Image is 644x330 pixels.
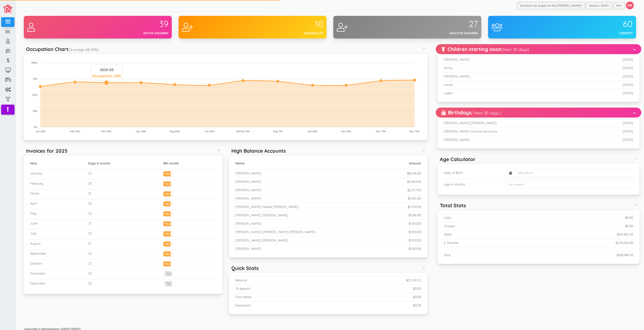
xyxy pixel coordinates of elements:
[409,130,419,133] tspan: Dec 73%
[163,162,216,165] h5: Bill month
[330,301,423,310] td: $0.00
[531,222,635,230] td: $0.00
[531,251,635,259] td: $418,048.50
[273,130,283,133] tspan: Aug 71%
[30,162,85,165] h5: Mois
[70,130,80,133] tspan: Feb 70%
[409,230,421,234] small: $1,150.00
[442,56,573,64] td: [PERSON_NAME]
[164,222,172,225] label: Yes
[573,56,635,64] td: [DATE]
[442,222,531,230] td: Cheque
[31,61,37,64] tspan: 100%
[235,213,288,217] small: [PERSON_NAME] [PERSON_NAME]
[407,19,478,29] div: 27
[231,148,286,154] h5: High Balance Accounts
[164,272,172,276] label: No
[597,136,635,144] td: [DATE]
[441,110,501,115] h5: Birthdays
[235,188,261,192] small: [PERSON_NAME]
[28,199,86,209] td: April
[253,31,323,35] div: Waiting list
[28,260,86,270] td: October
[33,77,37,80] tspan: 75%
[88,162,160,165] h5: Days in month
[205,130,214,133] tspan: Jun 65%
[573,72,635,81] td: [DATE]
[407,31,478,35] div: Inactive children
[442,81,573,89] td: Laurel
[392,162,421,165] h5: Amount
[234,293,331,301] td: Post-dated
[92,73,121,79] div: Occupation: 69%
[86,179,162,189] td: 20
[235,180,261,184] small: [PERSON_NAME]
[32,93,37,96] tspan: 50%
[531,239,635,247] td: $220,666.00
[164,252,172,255] label: Yes
[515,169,633,177] input: 2017-05-21
[28,270,86,279] td: November
[28,169,86,179] td: January
[235,162,388,165] h5: Name
[235,196,261,200] small: [PERSON_NAME]
[442,230,531,239] td: Debit
[3,4,13,13] img: image
[136,130,146,133] tspan: Apr 69%
[28,219,86,229] td: June
[597,128,635,136] td: [DATE]
[562,19,633,29] div: 60
[101,130,111,133] tspan: Mar 69%
[164,182,172,185] label: Yes
[440,203,466,208] h5: Total Stats
[235,171,261,175] small: [PERSON_NAME]
[86,229,162,239] td: 23
[308,130,317,133] tspan: Set 65%
[164,262,172,265] label: Yes
[86,210,162,219] td: 22
[86,260,162,270] td: 23
[86,169,162,179] td: 23
[531,230,635,239] td: $197,382.50
[86,189,162,199] td: 21
[164,171,172,175] label: Yes
[235,238,288,242] small: [PERSON_NAME] [PERSON_NAME]
[235,205,299,209] small: [PERSON_NAME]-Maelle [PERSON_NAME]
[164,242,172,245] label: Yes
[28,229,86,239] td: July
[442,72,573,81] td: [PERSON_NAME]
[441,46,529,52] h5: Children starting soon
[26,148,68,154] h5: Invoices for 2025
[86,239,162,249] td: 21
[442,167,504,179] td: Date of Birth
[235,247,261,251] small: [PERSON_NAME]
[442,136,597,144] td: [PERSON_NAME]
[330,285,423,293] td: $0.00
[234,276,331,285] td: Balance
[169,130,180,133] tspan: May 66%
[28,210,86,219] td: May
[235,230,315,234] small: [PERSON_NAME]-[PERSON_NAME]-[PERSON_NAME]
[409,247,421,251] small: $1,150.00
[86,270,162,279] td: 20
[408,196,421,200] small: $1,285.00
[442,128,597,136] td: [PERSON_NAME] Domwe Noumoue
[28,179,86,189] td: February
[92,67,121,72] div: 2025-03
[471,110,501,116] small: ( Next 30 days )
[86,199,162,209] td: 22
[34,125,37,129] tspan: 0%
[531,214,635,222] td: $0.00
[442,251,531,259] td: Total
[597,119,635,128] td: [DATE]
[35,130,45,133] tspan: Jan 63%
[164,282,172,286] label: No
[234,285,331,293] td: To deposit
[408,205,421,209] small: $1,250.00
[506,181,633,188] input: In months
[86,249,162,259] td: 22
[409,213,421,217] small: $1,196.00
[573,64,635,72] td: [DATE]
[573,89,635,97] td: [DATE]
[253,19,323,29] div: 10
